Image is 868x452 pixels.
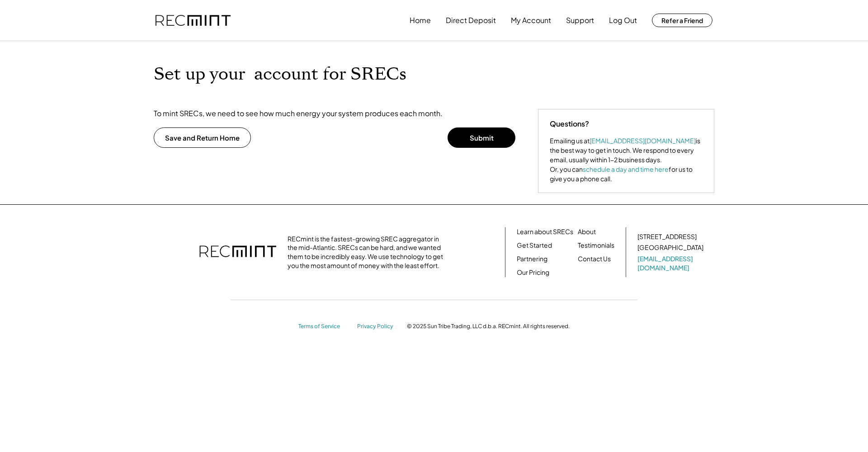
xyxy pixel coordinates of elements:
button: My Account [511,11,551,29]
button: Log Out [609,11,637,29]
a: [EMAIL_ADDRESS][DOMAIN_NAME] [590,137,696,145]
div: Emailing us at is the best way to get in touch. We respond to every email, usually within 1-2 bus... [550,136,703,184]
div: [GEOGRAPHIC_DATA] [637,243,703,252]
div: RECmint is the fastest-growing SREC aggregator in the mid-Atlantic. SRECs can be hard, and we wan... [288,235,448,270]
a: Learn about SRECs [517,227,573,236]
div: © 2025 Sun Tribe Trading, LLC d.b.a. RECmint. All rights reserved. [407,323,570,330]
div: To mint SRECs, we need to see how much energy your system produces each month. [154,109,443,118]
a: Get Started [517,241,552,250]
a: Privacy Policy [357,323,398,330]
img: recmint-logotype%403x.png [199,236,276,268]
button: Direct Deposit [446,11,496,29]
img: recmint-logotype%403x.png [156,15,231,26]
div: [STREET_ADDRESS] [637,232,697,241]
a: schedule a day and time here [583,165,669,173]
a: [EMAIL_ADDRESS][DOMAIN_NAME] [637,254,705,272]
button: Submit [448,127,515,148]
a: Our Pricing [517,268,549,277]
a: About [578,227,596,236]
div: Questions? [550,118,589,129]
button: Save and Return Home [154,127,251,148]
h1: Set up your account for SRECs [154,64,524,85]
a: Partnering [517,254,547,264]
button: Support [566,11,594,29]
button: Refer a Friend [652,14,712,27]
a: Contact Us [578,254,611,264]
a: Terms of Service [298,323,348,330]
a: Testimonials [578,241,614,250]
button: Home [410,11,431,29]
